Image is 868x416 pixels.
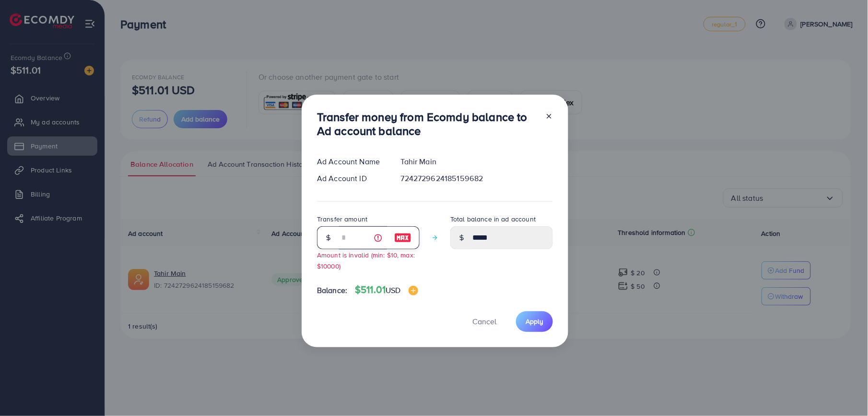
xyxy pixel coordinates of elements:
div: Tahir Main [393,156,561,167]
small: Amount is invalid (min: $10, max: $10000) [317,250,415,270]
span: Balance: [317,285,347,296]
label: Transfer amount [317,214,367,224]
div: Ad Account ID [309,173,393,184]
iframe: Chat [827,373,861,409]
div: 7242729624185159682 [393,173,561,184]
button: Cancel [460,311,508,332]
h4: $511.01 [355,284,418,296]
img: image [394,232,411,244]
h3: Transfer money from Ecomdy balance to Ad account balance [317,110,538,138]
span: Apply [526,317,543,326]
span: Cancel [472,316,496,327]
span: USD [386,285,400,295]
button: Apply [516,311,553,332]
div: Ad Account Name [309,156,393,167]
label: Total balance in ad account [450,214,536,224]
img: image [409,286,418,295]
